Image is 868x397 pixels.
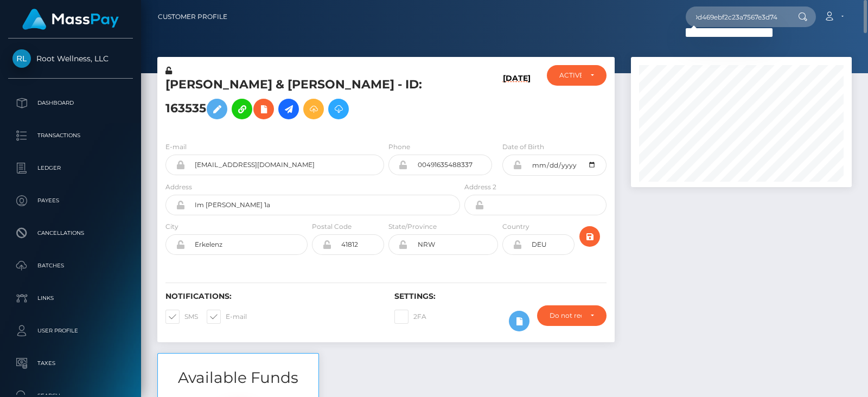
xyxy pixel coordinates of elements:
[503,74,531,129] h6: [DATE]
[12,258,129,274] p: Batches
[165,76,454,125] h5: [PERSON_NAME] & [PERSON_NAME] - ID: 163535
[8,220,133,247] a: Cancellations
[165,142,187,152] label: E-mail
[537,305,607,326] button: Do not require
[388,222,437,232] label: State/Province
[158,367,318,388] h3: Available Funds
[8,155,133,182] a: Ledger
[12,49,31,68] img: Root Wellness, LLC
[207,310,247,324] label: E-mail
[22,9,119,30] img: MassPay Logo
[165,292,378,301] h6: Notifications:
[12,95,129,111] p: Dashboard
[388,142,410,152] label: Phone
[502,142,544,152] label: Date of Birth
[12,127,129,144] p: Transactions
[8,89,133,117] a: Dashboard
[8,350,133,377] a: Taxes
[12,193,129,209] p: Payees
[165,222,178,232] label: City
[8,54,133,63] span: Root Wellness, LLC
[158,5,227,28] a: Customer Profile
[12,225,129,241] p: Cancellations
[8,317,133,344] a: User Profile
[8,122,133,149] a: Transactions
[547,65,607,86] button: ACTIVE
[12,355,129,372] p: Taxes
[165,310,198,324] label: SMS
[394,292,607,301] h6: Settings:
[394,310,426,324] label: 2FA
[12,323,129,339] p: User Profile
[550,311,582,320] div: Do not require
[559,71,582,80] div: ACTIVE
[312,222,352,232] label: Postal Code
[502,222,529,232] label: Country
[8,187,133,214] a: Payees
[8,252,133,279] a: Batches
[12,290,129,306] p: Links
[278,99,299,119] a: Initiate Payout
[8,285,133,312] a: Links
[686,7,788,27] input: Search...
[464,182,496,192] label: Address 2
[12,160,129,176] p: Ledger
[165,182,192,192] label: Address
